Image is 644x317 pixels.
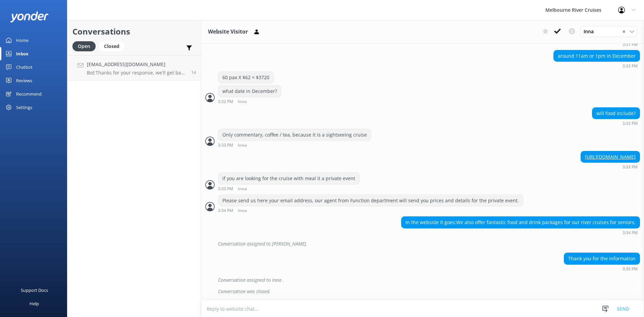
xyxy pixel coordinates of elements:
div: Open [72,41,96,51]
div: Chatbot [16,60,33,74]
span: Sep 18 2025 02:56pm (UTC +10:00) Australia/Sydney [191,69,196,75]
p: Bot: Thanks for your response, we'll get back to you as soon as we can during opening hours. [87,70,186,76]
div: Only commentary, coffee / tea, because it is a sightseeing cruise [218,129,371,141]
div: In the webside it goes:We also offer fantastic food and drink packages for our river cruises for ... [401,217,640,228]
div: Please send us here your email address, our agent from Function department will send you prices a... [218,195,523,206]
div: Sep 19 2025 03:32pm (UTC +10:00) Australia/Sydney [218,99,281,104]
div: Sep 19 2025 03:34pm (UTC +10:00) Australia/Sydney [218,208,523,213]
div: Support Docs [21,283,48,297]
strong: 3:32 PM [623,121,638,125]
h4: [EMAIL_ADDRESS][DOMAIN_NAME] [87,61,186,68]
strong: 3:35 PM [623,267,638,271]
div: will food include? [592,108,640,119]
div: Closed [99,41,124,51]
strong: 3:32 PM [623,64,638,68]
strong: 3:33 PM [218,187,233,191]
strong: 3:34 PM [623,231,638,235]
div: Conversation assigned to Inna . [218,274,640,286]
div: Sep 19 2025 03:32pm (UTC +10:00) Australia/Sydney [553,63,640,68]
div: Thank you for the information [564,253,640,264]
div: Sep 19 2025 03:33pm (UTC +10:00) Australia/Sydney [218,143,371,148]
div: Sep 19 2025 03:33pm (UTC +10:00) Australia/Sydney [581,164,640,169]
div: Assign User [580,26,637,37]
div: what date in December? [218,86,281,97]
div: Sep 19 2025 03:35pm (UTC +10:00) Australia/Sydney [564,266,640,271]
div: 60 pax X $62 = $3720 [218,72,273,83]
strong: 3:34 PM [218,209,233,213]
span: ✕ [622,29,626,35]
div: Home [16,34,29,47]
strong: 3:33 PM [623,165,638,169]
strong: 3:32 PM [218,100,233,104]
span: Inna [584,28,598,35]
a: [URL][DOMAIN_NAME] [585,154,636,160]
div: Help [30,297,39,310]
span: Inna [238,209,247,213]
strong: 3:31 PM [623,43,638,47]
span: Inna [238,187,247,191]
div: Conversation was closed. [218,286,640,297]
div: Sep 19 2025 03:34pm (UTC +10:00) Australia/Sydney [401,230,640,235]
div: Reviews [16,74,32,87]
div: Settings [16,101,32,114]
img: yonder-white-logo.png [10,11,49,22]
div: Sep 19 2025 03:31pm (UTC +10:00) Australia/Sydney [466,42,640,47]
div: Sep 19 2025 03:32pm (UTC +10:00) Australia/Sydney [592,121,640,125]
a: Closed [99,42,128,50]
div: 2025-09-19T05:35:58.264 [205,286,640,297]
h3: Website Visitor [208,28,248,36]
span: Inna [238,100,247,104]
a: [EMAIL_ADDRESS][DOMAIN_NAME]Bot:Thanks for your response, we'll get back to you as soon as we can... [67,55,201,81]
span: Inna [238,143,247,148]
div: Recommend [16,87,42,101]
div: if you are looking for the cruise with meal it a private event [218,173,359,184]
div: around 11am or 1pm in December [554,50,640,62]
div: Conversation assigned to [PERSON_NAME]. [218,238,640,250]
h2: Conversations [72,25,196,38]
strong: 3:33 PM [218,143,233,148]
a: Open [72,42,99,50]
div: Inbox [16,47,29,60]
div: 2025-09-19T05:35:47.126 [205,274,640,286]
div: 2025-09-19T05:35:12.896 [205,238,640,250]
div: Sep 19 2025 03:33pm (UTC +10:00) Australia/Sydney [218,186,360,191]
